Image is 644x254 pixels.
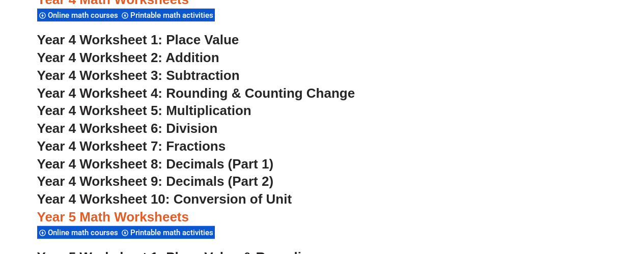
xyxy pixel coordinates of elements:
[37,174,274,189] a: Year 4 Worksheet 9: Decimals (Part 2)
[130,11,216,20] span: Printable math activities
[37,225,120,239] div: Online math courses
[120,8,215,22] div: Printable math activities
[37,32,239,47] a: Year 4 Worksheet 1: Place Value
[37,156,274,172] a: Year 4 Worksheet 8: Decimals (Part 1)
[474,139,644,254] iframe: Chat Widget
[37,68,240,83] a: Year 4 Worksheet 3: Subtraction
[37,138,226,154] a: Year 4 Worksheet 7: Fractions
[48,228,121,237] span: Online math courses
[120,225,215,239] div: Printable math activities
[130,228,216,237] span: Printable math activities
[37,50,219,65] a: Year 4 Worksheet 2: Addition
[37,209,607,226] h3: Year 5 Math Worksheets
[37,191,292,207] a: Year 4 Worksheet 10: Conversion of Unit
[37,103,251,118] a: Year 4 Worksheet 5: Multiplication
[37,8,120,22] div: Online math courses
[48,11,121,20] span: Online math courses
[37,121,218,136] a: Year 4 Worksheet 6: Division
[37,86,355,101] a: Year 4 Worksheet 4: Rounding & Counting Change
